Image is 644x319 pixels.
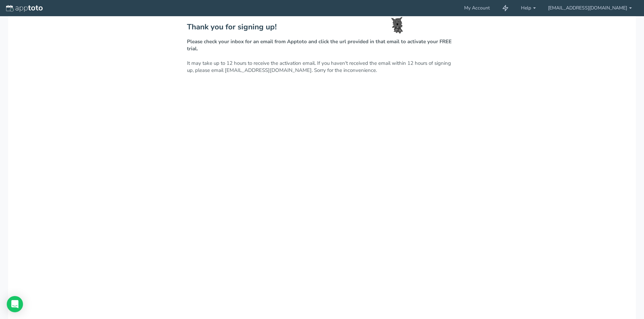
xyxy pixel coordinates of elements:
h2: Thank you for signing up! [187,23,457,31]
strong: Please check your inbox for an email from Apptoto and click the url provided in that email to act... [187,38,452,52]
div: Open Intercom Messenger [7,296,23,312]
img: logo-apptoto--white.svg [6,5,43,12]
img: toto-small.png [391,17,403,34]
p: It may take up to 12 hours to receive the activation email. If you haven't received the email wit... [187,38,457,74]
